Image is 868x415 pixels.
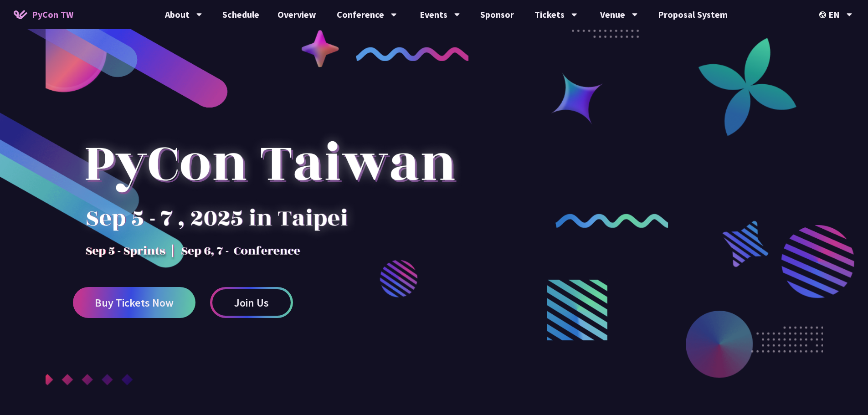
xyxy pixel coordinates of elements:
[95,297,174,308] span: Buy Tickets Now
[819,11,828,18] img: Locale Icon
[73,287,195,318] a: Buy Tickets Now
[555,214,668,228] img: curly-2.e802c9f.png
[5,3,82,26] a: PyCon TW
[32,8,73,21] span: PyCon TW
[234,297,269,308] span: Join Us
[356,47,469,61] img: curly-1.ebdbada.png
[210,287,293,318] a: Join Us
[14,10,27,19] img: Home icon of PyCon TW 2025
